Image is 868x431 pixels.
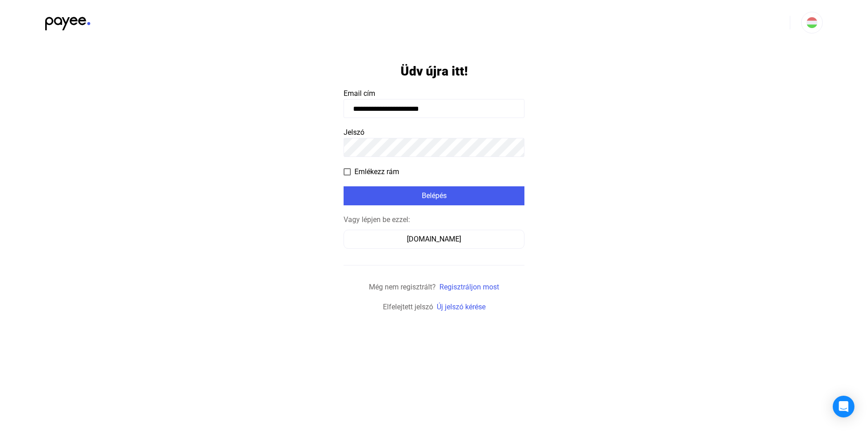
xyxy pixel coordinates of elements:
[383,303,433,311] span: Elfelejtett jelszó
[344,89,375,98] span: Email cím
[344,235,524,243] a: [DOMAIN_NAME]
[346,190,522,201] div: Belépés
[437,303,486,311] a: Új jelszó kérése
[344,186,524,205] button: Belépés
[344,214,524,225] div: Vagy lépjen be ezzel:
[344,230,524,249] button: [DOMAIN_NAME]
[833,396,854,417] div: Open Intercom Messenger
[807,17,817,28] img: HU
[45,12,90,30] img: black-payee-blue-dot.svg
[801,12,823,33] button: HU
[347,234,521,245] div: [DOMAIN_NAME]
[401,63,468,79] h1: Üdv újra itt!
[439,283,499,291] a: Regisztráljon most
[369,283,436,291] span: Még nem regisztrált?
[354,166,399,177] span: Emlékezz rám
[344,128,364,137] span: Jelszó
